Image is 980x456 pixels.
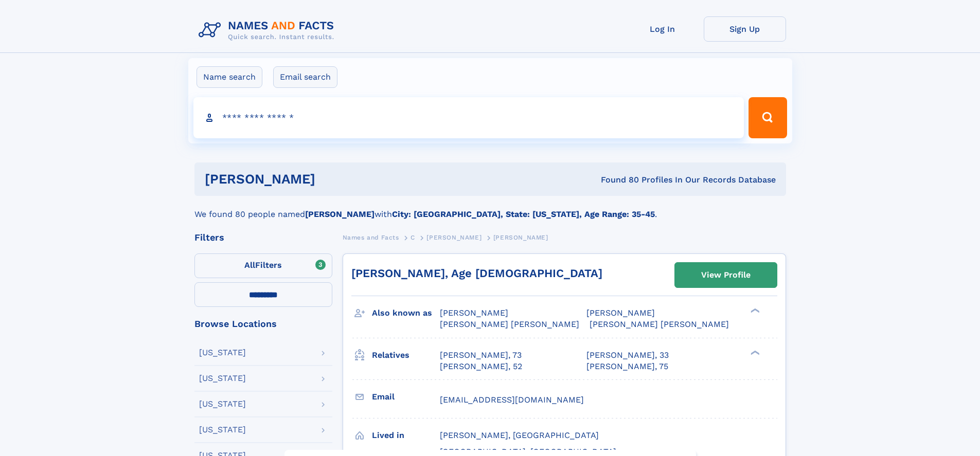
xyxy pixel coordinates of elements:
div: ❯ [748,307,760,314]
h3: Email [372,388,440,406]
div: Filters [194,233,332,242]
a: [PERSON_NAME], 73 [440,350,522,361]
span: [EMAIL_ADDRESS][DOMAIN_NAME] [440,395,584,405]
a: Log In [621,16,704,42]
a: Sign Up [704,16,786,42]
a: [PERSON_NAME], 33 [586,350,669,361]
span: [PERSON_NAME] [440,308,508,318]
div: [US_STATE] [199,349,246,357]
div: Found 80 Profiles In Our Records Database [458,174,776,186]
a: C [411,231,415,244]
h1: [PERSON_NAME] [205,173,458,186]
a: [PERSON_NAME], 52 [440,361,522,372]
a: View Profile [675,263,777,287]
a: Names and Facts [343,231,399,244]
h3: Lived in [372,427,440,444]
span: [PERSON_NAME] [426,234,482,241]
b: City: [GEOGRAPHIC_DATA], State: [US_STATE], Age Range: 35-45 [392,209,655,219]
img: Logo Names and Facts [194,16,343,44]
h3: Also known as [372,304,440,322]
div: Browse Locations [194,319,332,329]
label: Email search [273,66,337,88]
div: View Profile [701,263,751,287]
input: search input [193,97,744,138]
div: [US_STATE] [199,400,246,408]
span: All [244,260,255,270]
span: [PERSON_NAME] [PERSON_NAME] [590,319,729,329]
a: [PERSON_NAME], 75 [586,361,668,372]
h3: Relatives [372,346,440,364]
span: C [411,234,415,241]
a: [PERSON_NAME] [426,231,482,244]
b: [PERSON_NAME] [305,209,375,219]
span: [PERSON_NAME] [493,234,548,241]
a: [PERSON_NAME], Age [DEMOGRAPHIC_DATA] [351,267,602,280]
span: [PERSON_NAME] [586,308,655,318]
button: Search Button [749,97,787,138]
div: [US_STATE] [199,374,246,382]
div: [US_STATE] [199,426,246,434]
span: [PERSON_NAME], [GEOGRAPHIC_DATA] [440,430,599,440]
span: [PERSON_NAME] [PERSON_NAME] [440,319,579,329]
label: Name search [197,66,262,88]
div: We found 80 people named with . [194,196,786,221]
label: Filters [194,253,332,278]
div: ❯ [748,349,760,356]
